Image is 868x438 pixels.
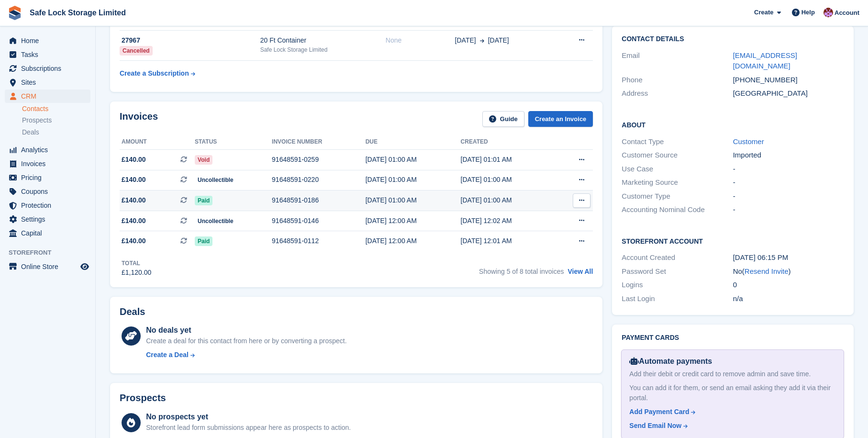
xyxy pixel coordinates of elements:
[461,155,556,165] div: [DATE] 01:01 AM
[5,76,90,89] a: menu
[26,5,130,21] a: Safe Lock Storage Limited
[21,34,78,47] span: Home
[195,135,272,150] th: Status
[21,90,78,103] span: CRM
[622,150,733,161] div: Customer Source
[482,111,524,127] a: Guide
[21,171,78,184] span: Pricing
[622,136,733,147] div: Contact Type
[835,8,859,18] span: Account
[733,177,844,188] div: -
[5,199,90,212] a: menu
[733,266,844,277] div: No
[461,195,556,205] div: [DATE] 01:00 AM
[733,252,844,263] div: [DATE] 06:15 PM
[733,280,844,291] div: 0
[21,76,78,89] span: Sites
[622,191,733,202] div: Customer Type
[120,35,260,45] div: 27967
[21,185,78,198] span: Coupons
[622,120,844,129] h2: About
[272,175,366,185] div: 91648591-0220
[622,252,733,263] div: Account Created
[733,191,844,202] div: -
[754,8,773,17] span: Create
[5,157,90,170] a: menu
[629,356,836,367] div: Automate payments
[79,261,90,272] a: Preview store
[272,216,366,226] div: 91648591-0146
[272,236,366,246] div: 91648591-0112
[146,350,189,360] div: Create a Deal
[366,236,461,246] div: [DATE] 12:00 AM
[146,325,346,336] div: No deals yet
[622,280,733,291] div: Logins
[733,88,844,99] div: [GEOGRAPHIC_DATA]
[195,155,212,165] span: Void
[366,175,461,185] div: [DATE] 01:00 AM
[5,90,90,103] a: menu
[742,267,791,275] span: ( )
[195,216,236,226] span: Uncollectible
[260,45,386,54] div: Safe Lock Storage Limited
[733,51,797,70] a: [EMAIL_ADDRESS][DOMAIN_NAME]
[120,111,158,127] h2: Invoices
[622,266,733,277] div: Password Set
[21,226,78,240] span: Capital
[21,213,78,226] span: Settings
[22,128,39,137] span: Deals
[195,175,236,185] span: Uncollectible
[122,216,146,226] span: £140.00
[5,34,90,47] a: menu
[568,268,593,275] a: View All
[745,267,789,275] a: Resend Invite
[122,236,146,246] span: £140.00
[120,135,195,150] th: Amount
[120,46,153,56] div: Cancelled
[461,216,556,226] div: [DATE] 12:02 AM
[5,185,90,198] a: menu
[146,350,346,360] a: Create a Deal
[122,155,146,165] span: £140.00
[461,175,556,185] div: [DATE] 01:00 AM
[272,135,366,150] th: Invoice number
[733,204,844,215] div: -
[272,155,366,165] div: 91648591-0259
[622,50,733,72] div: Email
[146,336,346,346] div: Create a deal for this contact from here or by converting a prospect.
[272,195,366,205] div: 91648591-0186
[5,226,90,240] a: menu
[461,135,556,150] th: Created
[195,196,212,205] span: Paid
[733,150,844,161] div: Imported
[455,35,476,45] span: [DATE]
[823,8,833,17] img: Toni Ebong
[21,157,78,170] span: Invoices
[629,407,832,417] a: Add Payment Card
[386,35,455,45] div: None
[629,383,836,403] div: You can add it for them, or send an email asking they add it via their portal.
[622,334,844,342] h2: Payment cards
[622,236,844,246] h2: Storefront Account
[120,306,145,317] h2: Deals
[5,143,90,157] a: menu
[622,204,733,215] div: Accounting Nominal Code
[260,35,386,45] div: 20 Ft Container
[120,65,195,82] a: Create a Subscription
[5,171,90,184] a: menu
[122,175,146,185] span: £140.00
[733,75,844,86] div: [PHONE_NUMBER]
[21,199,78,212] span: Protection
[21,48,78,61] span: Tasks
[22,104,90,113] a: Contacts
[21,143,78,157] span: Analytics
[120,393,166,404] h2: Prospects
[479,268,564,275] span: Showing 5 of 8 total invoices
[733,137,764,146] a: Customer
[122,268,151,278] div: £1,120.00
[622,35,844,43] h2: Contact Details
[21,62,78,75] span: Subscriptions
[622,177,733,188] div: Marketing Source
[733,164,844,175] div: -
[5,260,90,273] a: menu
